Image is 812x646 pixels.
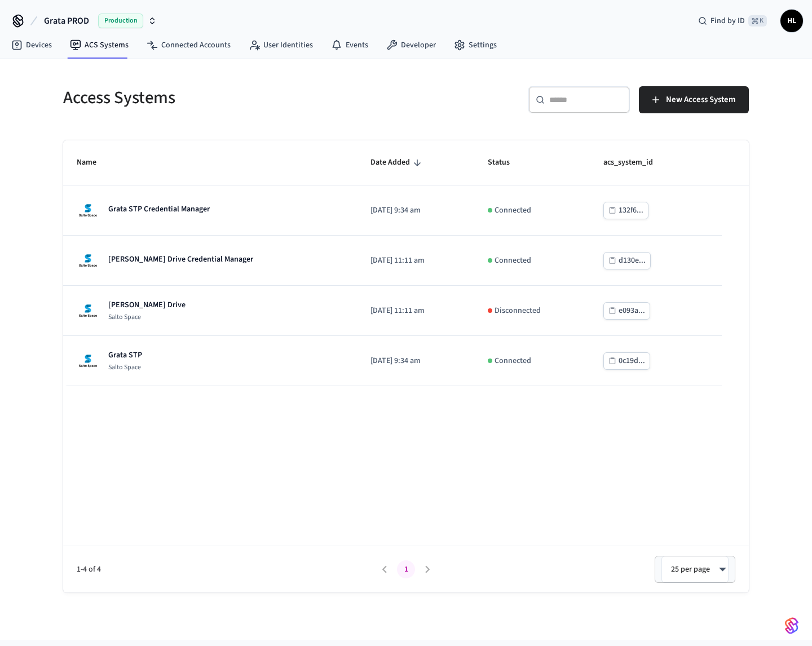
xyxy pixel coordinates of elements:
a: Events [322,35,377,55]
button: HL [780,10,803,32]
img: Salto Space Logo [77,249,99,272]
div: Find by ID⌘ K [689,11,776,31]
span: Status [488,154,524,171]
a: Settings [445,35,506,55]
p: Grata STP Credential Manager [108,203,210,215]
p: [DATE] 9:34 am [370,205,461,216]
button: 0c19d... [603,352,650,370]
a: ACS Systems [61,35,138,55]
span: Grata PROD [44,14,89,28]
button: d130e... [603,252,651,269]
h5: Access Systems [63,86,399,109]
p: Salto Space [108,363,142,372]
nav: pagination navigation [374,560,438,578]
button: 132f6... [603,202,648,219]
p: Connected [495,205,531,216]
p: Grata STP [108,349,142,361]
img: SeamLogoGradient.69752ec5.svg [785,617,798,635]
button: New Access System [639,86,749,113]
a: User Identities [240,35,322,55]
img: Salto Space Logo [77,199,99,222]
a: Devices [2,35,61,55]
p: [PERSON_NAME] Drive [108,299,186,311]
p: Disconnected [495,305,541,317]
button: page 1 [397,560,415,578]
p: [DATE] 11:11 am [370,305,461,317]
div: 25 per page [661,556,729,583]
img: Salto Space Logo [77,349,99,372]
p: [DATE] 9:34 am [370,355,461,367]
p: Salto Space [108,313,186,322]
p: Connected [495,355,531,367]
span: Find by ID [710,15,745,26]
span: Production [98,14,143,28]
span: Date Added [370,154,425,171]
p: [DATE] 11:11 am [370,255,461,267]
img: Salto Space Logo [77,299,99,322]
table: sticky table [63,140,749,386]
a: Connected Accounts [138,35,240,55]
button: e093a... [603,302,650,320]
span: 1-4 of 4 [77,564,374,576]
span: acs_system_id [603,154,668,171]
span: HL [782,11,802,31]
div: 132f6... [619,203,643,218]
span: Name [77,154,111,171]
div: d130e... [619,254,646,268]
span: New Access System [666,92,735,107]
p: Connected [495,255,531,267]
a: Developer [377,35,445,55]
div: 0c19d... [619,354,645,368]
span: ⌘ K [748,15,767,26]
div: e093a... [619,304,645,318]
p: [PERSON_NAME] Drive Credential Manager [108,254,253,265]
